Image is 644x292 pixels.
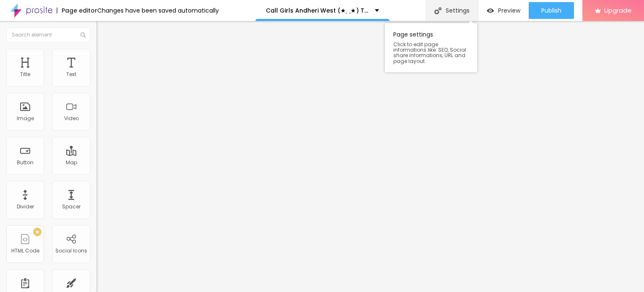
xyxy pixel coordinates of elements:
div: Divider [17,204,34,210]
img: Icone [434,7,441,14]
div: Video [64,116,79,121]
div: Text [66,71,76,77]
button: Publish [529,2,574,19]
p: Call Girls Andheri West (★‿★) Try One Of The our Best Russian Mumbai Escorts [266,8,369,13]
span: Publish [541,7,561,14]
img: Icone [80,32,86,37]
div: Social Icons [55,248,87,254]
div: Map [66,160,77,166]
button: Preview [478,2,529,19]
div: Changes have been saved automatically [97,8,219,13]
input: Search element [6,27,90,42]
span: Preview [498,7,520,14]
div: Image [17,116,34,121]
div: HTML Code [11,248,39,254]
div: Page editor [57,8,97,13]
div: Page settings [385,23,477,72]
span: Upgrade [604,7,631,14]
div: Button [17,160,34,166]
div: Title [20,71,30,77]
iframe: Editor [96,21,644,292]
span: Click to edit page informations like: SEO, Social share informations, URL and page layout. [393,42,469,64]
div: Spacer [62,204,80,210]
img: view-1.svg [487,7,494,14]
